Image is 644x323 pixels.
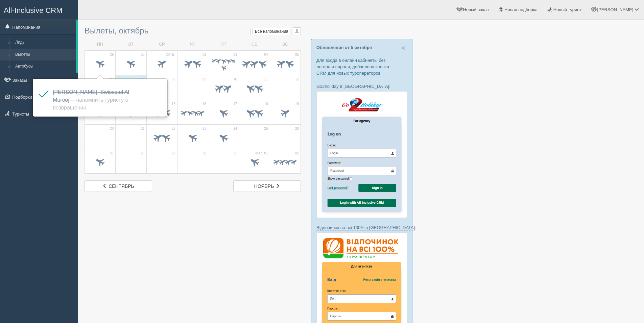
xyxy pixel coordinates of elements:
[295,52,299,57] span: 05
[233,126,237,131] span: 24
[53,97,128,110] span: — Напомнить туристу о возвращении
[4,6,63,15] span: All-Inclusive CRM
[146,39,177,50] td: СР
[316,91,407,218] img: go2holiday-login-via-crm-for-travel-agents.png
[141,151,144,156] span: 28
[141,126,144,131] span: 21
[233,52,237,57] span: 03
[202,102,206,106] span: 16
[172,126,175,131] span: 22
[202,52,206,57] span: 02
[208,39,239,50] td: ПТ
[463,7,489,12] span: Новый заказ
[85,26,301,35] h3: Вылеты, октябрь
[53,89,129,110] span: [PERSON_NAME], Swissotel Al Murooj
[165,52,175,57] span: [DATE]
[12,36,76,49] a: Лиды
[141,77,144,82] span: 07
[239,39,270,50] td: СБ
[504,7,538,12] span: Новая подборка
[597,7,633,12] span: [PERSON_NAME]
[316,224,407,231] p: :
[264,52,268,57] span: 04
[109,183,134,189] span: сентябрь
[172,151,175,156] span: 29
[295,102,299,106] span: 19
[264,126,268,131] span: 25
[233,102,237,106] span: 17
[116,39,146,50] td: ВТ
[295,77,299,82] span: 12
[254,183,274,189] span: ноябрь
[316,57,407,76] p: Для входа в онлайн кабинеты без логина и пароля, добавлена кнопка CRM для новых туроператоров.
[401,44,405,51] button: Close
[85,39,116,50] td: ПН
[202,151,206,156] span: 30
[233,151,237,156] span: 31
[233,77,237,82] span: 10
[12,49,76,61] a: Вылеты
[202,77,206,82] span: 09
[316,45,372,50] a: Обновления от 5 октября
[12,60,76,73] a: Автобусы
[295,151,299,156] span: 02
[177,39,208,50] td: ЧТ
[553,7,581,12] span: Новый турист
[202,126,206,131] span: 23
[0,0,77,19] a: All-Inclusive CRM
[264,77,268,82] span: 11
[255,151,268,156] span: нояб. 01
[316,84,389,89] a: Go2holiday в [GEOGRAPHIC_DATA]
[110,52,114,57] span: 29
[264,102,268,106] span: 18
[316,225,415,230] a: Відпочинок на всі 100% в [GEOGRAPHIC_DATA]
[255,29,288,34] span: Все напоминания
[110,77,114,82] span: 06
[141,52,144,57] span: 30
[401,44,405,52] span: ×
[172,77,175,82] span: 08
[85,180,152,192] a: сентябрь
[233,180,301,192] a: ноябрь
[172,102,175,106] span: 15
[295,126,299,131] span: 26
[316,83,407,90] p: :
[53,89,129,110] a: [PERSON_NAME], Swissotel Al Murooj— Напомнить туристу о возвращении
[110,126,114,131] span: 20
[270,39,301,50] td: ВС
[110,151,114,156] span: 27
